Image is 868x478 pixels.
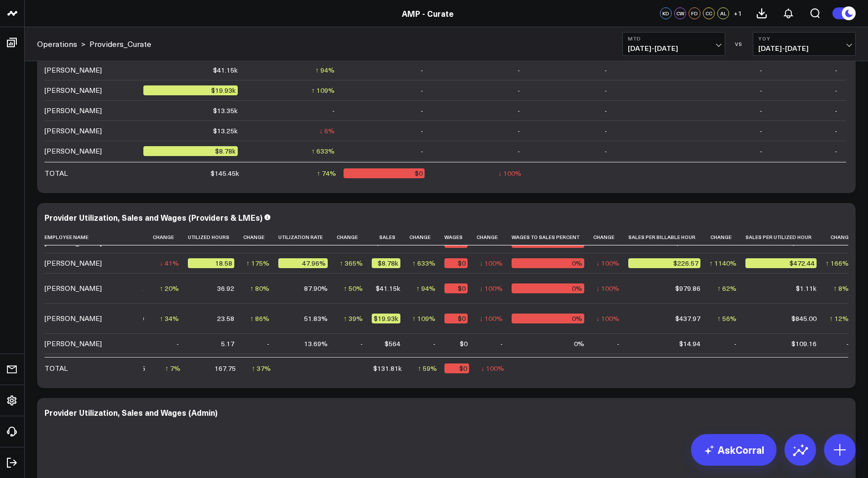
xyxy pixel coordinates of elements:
[605,106,607,116] div: -
[188,229,243,245] th: Utilized Hours
[512,314,584,323] div: 0%
[518,65,520,75] div: -
[344,168,425,178] div: $0
[418,363,437,373] div: ↑ 59%
[518,146,520,156] div: -
[372,229,409,245] th: Sales
[421,106,423,116] div: -
[758,36,850,41] b: YoY
[44,85,102,95] div: [PERSON_NAME]
[217,314,234,323] div: 23.58
[791,339,817,349] div: $109.16
[421,65,423,75] div: -
[717,7,729,19] div: AL
[835,146,837,156] div: -
[188,258,234,268] div: 18.58
[796,283,817,293] div: $1.11k
[691,434,777,466] a: AskCorral
[679,339,700,349] div: $14.94
[44,106,102,116] div: [PERSON_NAME]
[703,7,715,19] div: CC
[315,65,335,75] div: ↑ 94%
[252,363,271,373] div: ↑ 37%
[409,229,444,245] th: Change
[44,258,102,268] div: [PERSON_NAME]
[246,258,269,268] div: ↑ 175%
[835,65,837,75] div: -
[628,44,720,52] span: [DATE] - [DATE]
[753,32,856,56] button: YoY[DATE]-[DATE]
[421,85,423,95] div: -
[221,339,234,349] div: 5.17
[846,339,849,349] div: -
[412,314,435,323] div: ↑ 109%
[311,146,335,156] div: ↑ 633%
[709,258,737,268] div: ↑ 1140%
[622,32,725,56] button: MTD[DATE]-[DATE]
[791,314,817,323] div: $845.00
[433,339,435,349] div: -
[734,10,742,17] span: + 1
[745,229,825,245] th: Sales Per Utilized Hour
[243,229,278,245] th: Change
[760,85,762,95] div: -
[44,168,68,178] div: TOTAL
[317,168,336,178] div: ↑ 74%
[37,39,86,49] div: >
[250,314,269,323] div: ↑ 86%
[444,283,468,293] div: $0
[833,283,849,293] div: ↑ 8%
[44,65,102,75] div: [PERSON_NAME]
[605,146,607,156] div: -
[160,258,179,268] div: ↓ 41%
[660,7,672,19] div: KD
[605,65,607,75] div: -
[674,7,686,19] div: CW
[211,168,239,178] div: $145.45k
[44,126,102,136] div: [PERSON_NAME]
[835,106,837,116] div: -
[479,258,503,268] div: ↓ 100%
[304,339,328,349] div: 13.69%
[372,314,400,323] div: $19.93k
[143,85,238,95] div: $19.93k
[675,283,700,293] div: $979.86
[444,314,468,323] div: $0
[143,146,238,156] div: $8.78k
[605,126,607,136] div: -
[304,283,328,293] div: 87.90%
[421,146,423,156] div: -
[500,339,503,349] div: -
[709,229,745,245] th: Change
[760,146,762,156] div: -
[825,229,858,245] th: Change
[44,314,102,323] div: [PERSON_NAME]
[829,314,849,323] div: ↑ 12%
[732,7,743,19] button: +1
[628,258,700,268] div: $226.57
[319,126,335,136] div: ↓ 6%
[730,41,748,47] div: VS
[89,39,151,49] a: Providers_Curate
[444,363,469,373] div: $0
[250,283,269,293] div: ↑ 80%
[337,229,372,245] th: Change
[758,44,850,52] span: [DATE] - [DATE]
[717,314,737,323] div: ↑ 56%
[596,258,619,268] div: ↓ 100%
[444,229,477,245] th: Wages
[267,339,269,349] div: -
[153,229,188,245] th: Change
[160,314,179,323] div: ↑ 34%
[304,314,328,323] div: 51.83%
[217,283,234,293] div: 36.92
[760,106,762,116] div: -
[360,339,363,349] div: -
[628,229,709,245] th: Sales Per Billable Hour
[518,126,520,136] div: -
[574,339,584,349] div: 0%
[44,229,143,245] th: Employee Name
[444,258,468,268] div: $0
[344,314,363,323] div: ↑ 39%
[372,258,400,268] div: $8.78k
